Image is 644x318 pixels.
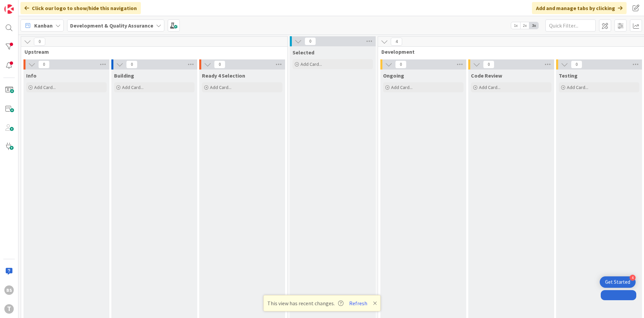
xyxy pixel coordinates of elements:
[210,84,231,90] span: Add Card...
[471,72,502,79] span: Code Review
[34,21,53,30] span: Kanban
[545,19,596,32] input: Quick Filter...
[347,299,370,308] button: Refresh
[114,72,134,79] span: Building
[532,2,627,14] div: Add and manage tabs by clicking
[34,38,45,46] span: 0
[605,279,630,285] div: Get Started
[479,84,500,90] span: Add Card...
[483,60,494,69] span: 0
[571,60,582,69] span: 0
[4,285,14,295] div: BS
[20,2,141,14] div: Click our logo to show/hide this navigation
[511,22,520,29] span: 1x
[267,299,343,307] span: This view has recent changes.
[24,48,279,55] span: Upstream
[202,72,245,79] span: Ready 4 Selection
[391,38,402,46] span: 4
[567,84,588,90] span: Add Card...
[4,304,14,314] div: T
[38,60,50,69] span: 0
[630,275,636,281] div: 4
[26,72,37,79] span: Info
[520,22,529,29] span: 2x
[305,37,316,45] span: 0
[395,60,407,69] span: 0
[383,72,404,79] span: Ongoing
[4,4,14,14] img: Visit kanbanzone.com
[34,84,56,90] span: Add Card...
[214,60,225,69] span: 0
[122,84,144,90] span: Add Card...
[391,84,413,90] span: Add Card...
[126,60,138,69] span: 0
[600,276,636,288] div: Open Get Started checklist, remaining modules: 4
[70,22,153,29] b: Development & Quality Assurance
[529,22,538,29] span: 3x
[559,72,578,79] span: Testing
[292,49,314,56] span: Selected
[301,61,322,67] span: Add Card...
